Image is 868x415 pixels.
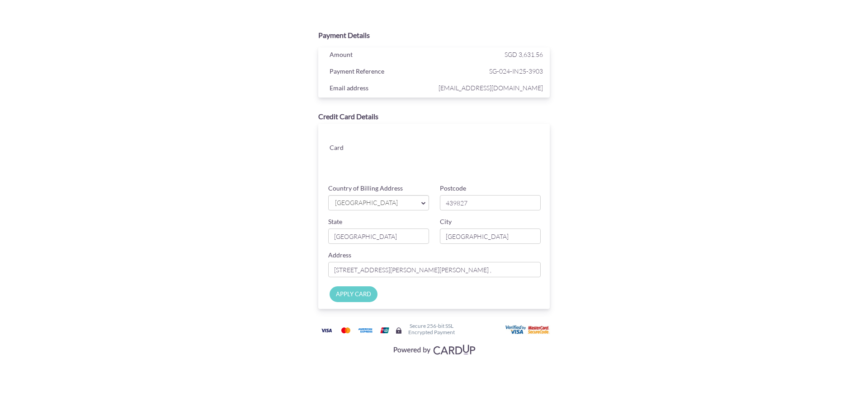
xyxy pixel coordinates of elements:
[328,184,403,193] label: Country of Billing Address
[334,198,414,208] span: [GEOGRAPHIC_DATA]
[323,49,436,62] div: Amount
[323,65,436,79] div: Payment Reference
[436,82,543,93] span: [EMAIL_ADDRESS][DOMAIN_NAME]
[376,325,394,336] img: Union Pay
[505,325,551,335] img: User card
[387,153,463,169] iframe: Secure card expiration date input frame
[464,153,541,169] iframe: Secure card security code input frame
[323,82,436,96] div: Email address
[337,325,355,336] img: Mastercard
[387,133,542,149] iframe: Secure card number input frame
[330,286,377,302] input: APPLY CARD
[317,325,335,336] img: Visa
[328,195,429,210] a: [GEOGRAPHIC_DATA]
[436,65,543,77] span: SG-024-IN25-3903
[328,251,351,260] label: Address
[389,341,479,358] img: Visa, Mastercard
[318,30,550,41] div: Payment Details
[328,217,342,226] label: State
[440,184,466,193] label: Postcode
[323,142,379,155] div: Card
[440,217,452,226] label: City
[505,51,543,58] span: SGD 3,631.56
[395,327,402,334] img: Secure lock
[408,323,455,335] h6: Secure 256-bit SSL Encrypted Payment
[318,112,550,122] div: Credit Card Details
[356,325,374,336] img: American Express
